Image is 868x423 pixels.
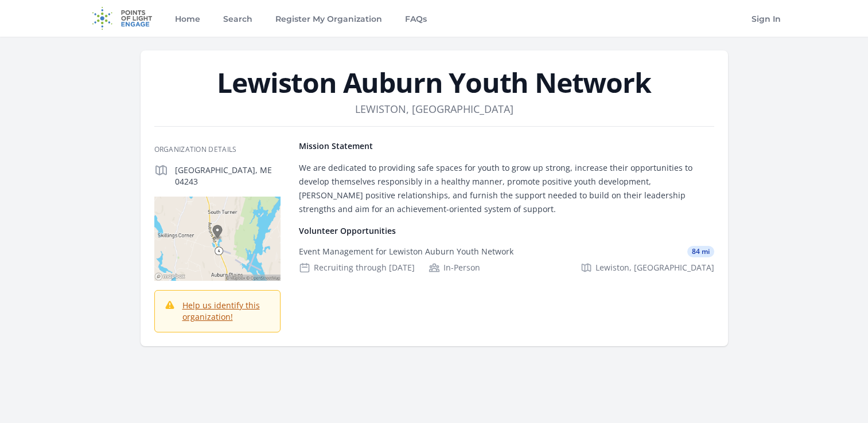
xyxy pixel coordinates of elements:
[299,262,415,273] div: Recruiting through [DATE]
[299,246,513,257] div: Event Management for Lewiston Auburn Youth Network
[299,225,714,237] h4: Volunteer Opportunities
[429,262,480,273] div: In-Person
[355,101,513,117] dd: Lewiston, [GEOGRAPHIC_DATA]
[595,262,714,273] span: Lewiston, [GEOGRAPHIC_DATA]
[175,164,281,187] p: [GEOGRAPHIC_DATA], ME 04243
[299,161,714,216] p: We are dedicated to providing safe spaces for youth to grow up strong, increase their opportuniti...
[154,69,714,96] h1: Lewiston Auburn Youth Network
[154,197,281,281] img: Map
[299,140,714,152] h4: Mission Statement
[154,145,281,154] h3: Organization Details
[294,237,719,283] a: Event Management for Lewiston Auburn Youth Network 84 mi Recruiting through [DATE] In-Person Lewi...
[182,300,260,322] a: Help us identify this organization!
[687,246,714,257] span: 84 mi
